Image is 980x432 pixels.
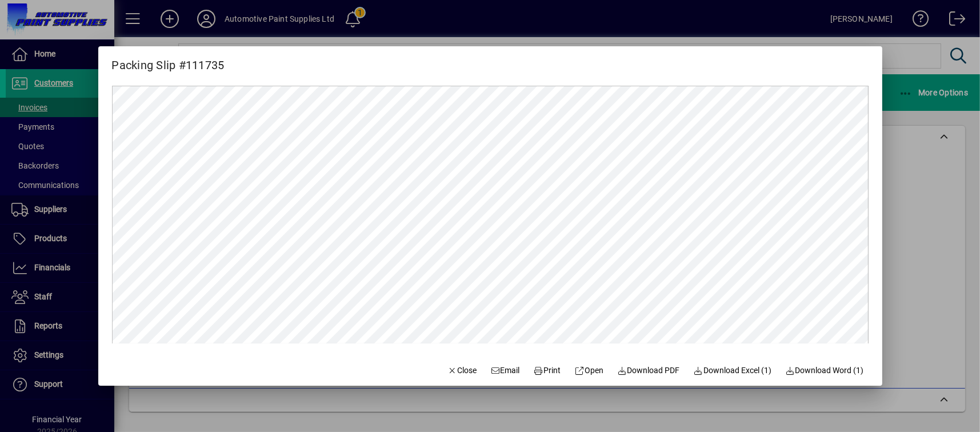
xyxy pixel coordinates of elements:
span: Download PDF [617,365,680,377]
h2: Packing Slip #111735 [98,46,238,74]
span: Email [490,365,520,377]
button: Print [529,361,566,381]
a: Open [570,361,609,381]
button: Download Word (1) [781,361,869,381]
button: Download Excel (1) [689,361,777,381]
button: Close [443,361,482,381]
span: Download Excel (1) [694,365,772,377]
button: Email [486,361,525,381]
span: Print [534,365,561,377]
span: Open [575,365,604,377]
span: Close [447,365,477,377]
span: Download Word (1) [785,365,864,377]
a: Download PDF [613,361,685,381]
